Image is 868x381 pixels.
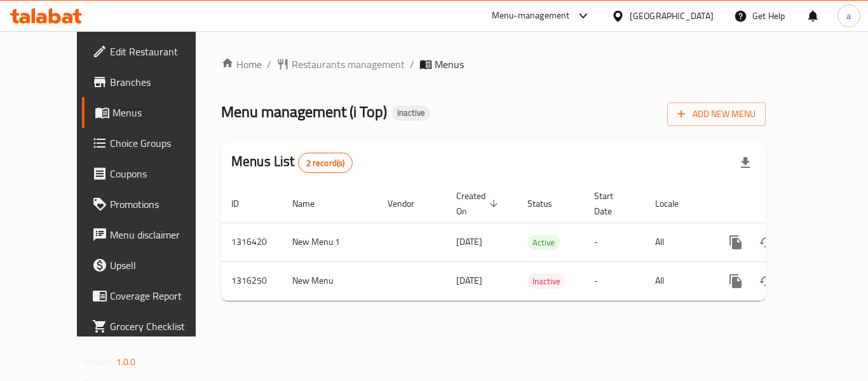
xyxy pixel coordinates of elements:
td: All [645,261,710,300]
nav: breadcrumb [221,57,766,72]
div: Total records count [298,153,353,173]
span: Upsell [110,258,212,273]
span: ID [231,196,255,211]
span: Choice Groups [110,135,212,151]
button: Change Status [751,266,782,296]
span: Edit Restaurant [110,44,212,59]
span: Menus [112,105,212,120]
td: 1316420 [221,223,282,261]
span: Version: [83,354,114,370]
a: Coupons [82,158,222,189]
td: - [584,223,645,261]
span: Coupons [110,166,212,181]
td: All [645,223,710,261]
div: Inactive [527,274,566,289]
a: Edit Restaurant [82,36,222,67]
td: - [584,261,645,300]
span: 2 record(s) [299,157,353,169]
a: Grocery Checklist [82,311,222,342]
span: Restaurants management [292,57,405,72]
span: Menus [435,57,464,72]
td: New Menu [282,261,377,300]
a: Coverage Report [82,281,222,311]
span: Inactive [392,107,430,118]
a: Upsell [82,250,222,281]
a: Home [221,57,262,72]
div: Export file [730,148,761,178]
a: Promotions [82,189,222,219]
span: Locale [655,196,695,211]
li: / [410,57,414,72]
button: Change Status [751,227,782,258]
span: Grocery Checklist [110,319,212,334]
span: Add New Menu [677,106,756,122]
button: more [721,227,751,258]
span: Menu management ( i Top ) [221,97,387,126]
a: Menus [82,97,222,128]
td: New Menu 1 [282,223,377,261]
span: Status [527,196,569,211]
div: Inactive [392,106,430,121]
a: Choice Groups [82,128,222,158]
span: Active [527,235,560,250]
span: Branches [110,74,212,90]
table: enhanced table [221,184,853,301]
a: Restaurants management [276,57,405,72]
td: 1316250 [221,261,282,300]
span: 1.0.0 [116,354,136,370]
span: [DATE] [456,233,482,250]
a: Branches [82,67,222,97]
div: Menu-management [492,8,570,24]
button: more [721,266,751,296]
a: Menu disclaimer [82,219,222,250]
span: Start Date [594,188,630,219]
span: Created On [456,188,502,219]
th: Actions [710,184,853,223]
button: Add New Menu [667,102,766,126]
div: [GEOGRAPHIC_DATA] [630,9,714,23]
span: Inactive [527,274,566,289]
span: a [846,9,851,23]
span: Vendor [388,196,431,211]
span: Promotions [110,197,212,212]
h2: Menus List [231,152,353,173]
span: [DATE] [456,272,482,289]
span: Menu disclaimer [110,227,212,242]
span: Name [292,196,331,211]
li: / [267,57,271,72]
span: Coverage Report [110,288,212,303]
